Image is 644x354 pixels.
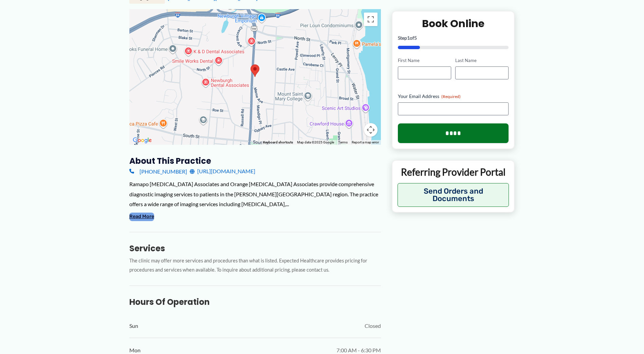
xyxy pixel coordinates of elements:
[398,17,509,30] h2: Book Online
[364,123,378,137] button: Map camera controls
[263,140,293,145] button: Keyboard shortcuts
[297,140,334,144] span: Map data ©2025 Google
[129,213,154,221] button: Read More
[129,297,381,307] h3: Hours of Operation
[364,13,378,26] button: Toggle fullscreen view
[131,136,153,145] a: Open this area in Google Maps (opens a new window)
[398,93,509,100] label: Your Email Address
[131,136,153,145] img: Google
[129,321,138,331] span: Sun
[129,166,187,176] a: [PHONE_NUMBER]
[129,256,381,275] p: The clinic may offer more services and procedures than what is listed. Expected Healthcare provid...
[338,140,348,144] a: Terms (opens in new tab)
[352,140,379,144] a: Report a map error
[190,166,255,176] a: [URL][DOMAIN_NAME]
[398,36,509,40] p: Step of
[398,183,509,207] button: Send Orders and Documents
[398,166,509,178] p: Referring Provider Portal
[414,35,417,41] span: 5
[455,57,509,64] label: Last Name
[398,57,451,64] label: First Name
[365,321,381,331] span: Closed
[407,35,410,41] span: 1
[129,243,381,254] h3: Services
[129,179,381,209] div: Ramapo [MEDICAL_DATA] Associates and Orange [MEDICAL_DATA] Associates provide comprehensive diagn...
[441,94,461,99] span: (Required)
[129,156,381,166] h3: About this practice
